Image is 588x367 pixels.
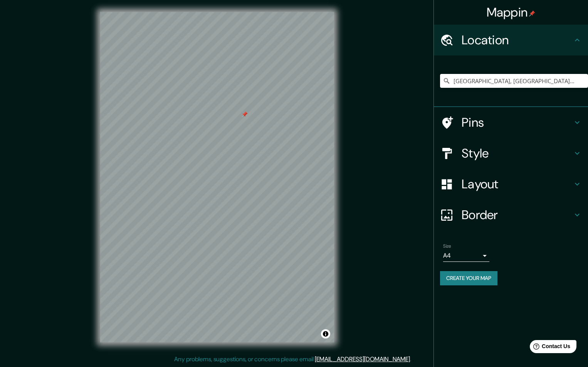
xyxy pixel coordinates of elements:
[434,107,588,138] div: Pins
[321,329,330,339] button: Toggle attribution
[434,169,588,199] div: Layout
[443,250,489,262] div: A4
[462,146,573,161] h4: Style
[487,5,536,20] h4: Mappin
[434,25,588,55] div: Location
[462,32,573,48] h4: Location
[100,12,334,342] canvas: Map
[462,176,573,192] h4: Layout
[462,115,573,130] h4: Pins
[411,355,412,364] div: .
[174,355,411,364] p: Any problems, suggestions, or concerns please email .
[315,355,410,363] a: [EMAIL_ADDRESS][DOMAIN_NAME]
[434,199,588,230] div: Border
[529,10,535,17] img: pin-icon.png
[443,243,451,250] label: Size
[440,271,497,285] button: Create your map
[412,355,414,364] div: .
[519,337,580,359] iframe: Help widget launcher
[440,74,588,88] input: Pick your city or area
[462,207,573,223] h4: Border
[434,138,588,169] div: Style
